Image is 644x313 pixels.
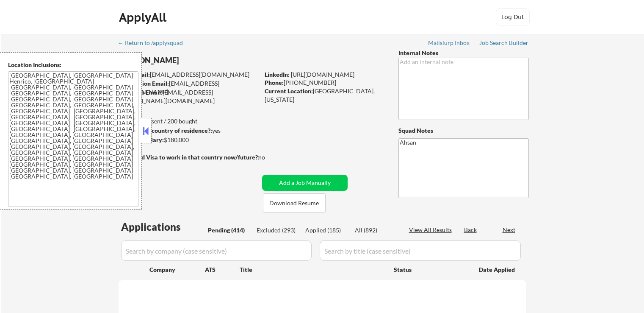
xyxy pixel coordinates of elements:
div: Internal Notes [398,49,529,57]
div: Date Applied [479,265,516,274]
div: Location Inclusions: [8,61,138,69]
div: Squad Notes [398,126,529,135]
div: Mailslurp Inbox [428,40,470,46]
div: Company [149,265,205,274]
div: [PHONE_NUMBER] [265,78,384,87]
a: Mailslurp Inbox [428,39,470,48]
strong: Current Location: [265,87,313,95]
strong: Phone: [265,79,284,86]
div: Back [464,226,478,234]
div: [EMAIL_ADDRESS][PERSON_NAME][DOMAIN_NAME] [119,88,259,105]
div: ← Return to /applysquad [118,40,191,46]
div: $180,000 [118,136,259,144]
div: [PERSON_NAME] [119,55,293,66]
div: ApplyAll [119,10,169,25]
div: Status [394,262,467,277]
strong: Can work in country of residence?: [118,127,212,134]
strong: LinkedIn: [265,71,290,78]
div: ATS [205,265,240,274]
a: ← Return to /applysquad [118,39,191,48]
a: [URL][DOMAIN_NAME] [291,71,354,78]
div: [EMAIL_ADDRESS][DOMAIN_NAME] [119,79,259,96]
button: Download Resume [263,193,326,212]
div: Excluded (293) [257,226,299,235]
div: All (892) [355,226,397,235]
div: yes [118,126,257,135]
strong: Will need Visa to work in that country now/future?: [119,154,260,161]
button: Log Out [496,8,530,25]
div: Next [503,226,516,234]
div: 175 sent / 200 bought [118,117,259,126]
button: Add a Job Manually [262,175,348,191]
div: Applied (185) [305,226,348,235]
div: [GEOGRAPHIC_DATA], [US_STATE] [265,87,384,103]
div: Title [240,265,386,274]
a: Job Search Builder [479,39,529,48]
div: Pending (414) [208,226,250,235]
div: Job Search Builder [479,40,529,46]
div: View All Results [409,226,454,234]
input: Search by title (case sensitive) [320,240,521,261]
div: [EMAIL_ADDRESS][DOMAIN_NAME] [119,70,259,79]
div: Applications [121,222,205,232]
div: no [258,153,282,162]
input: Search by company (case sensitive) [121,240,312,261]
